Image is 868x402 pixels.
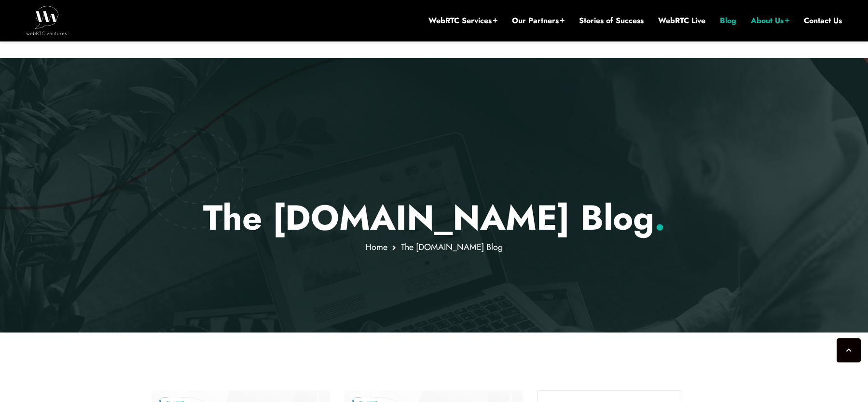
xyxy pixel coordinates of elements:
[751,15,789,26] a: About Us
[658,15,705,26] a: WebRTC Live
[654,193,665,243] span: .
[401,241,503,253] span: The [DOMAIN_NAME] Blog
[152,197,716,238] p: The [DOMAIN_NAME] Blog
[365,241,387,253] a: Home
[428,15,497,26] a: WebRTC Services
[804,15,842,26] a: Contact Us
[512,15,565,26] a: Our Partners
[26,6,67,35] img: WebRTC.ventures
[579,15,644,26] a: Stories of Success
[720,15,736,26] a: Blog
